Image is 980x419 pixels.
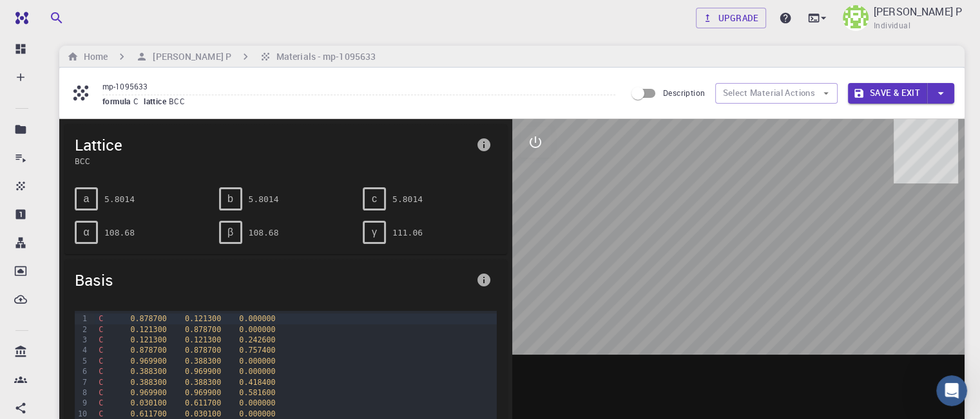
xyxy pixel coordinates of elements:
[99,367,103,376] span: C
[104,221,135,244] pre: 108.68
[144,96,169,106] span: lattice
[471,267,497,293] button: info
[75,335,89,345] div: 3
[104,188,135,210] pre: 5.8014
[239,335,275,344] span: 0.242600
[249,188,279,210] pre: 5.8014
[99,346,103,355] span: C
[75,324,89,335] div: 2
[185,367,221,376] span: 0.969900
[10,12,28,24] img: logo
[372,227,377,238] span: γ
[185,409,221,418] span: 0.030100
[130,398,166,407] span: 0.030100
[84,193,90,205] span: a
[239,388,275,397] span: 0.581600
[102,96,133,106] span: formula
[130,388,166,397] span: 0.969900
[99,378,103,387] span: C
[130,357,166,366] span: 0.969900
[715,83,838,104] button: Select Material Actions
[271,50,376,64] h6: Materials - mp-1095633
[874,19,910,32] span: Individual
[99,409,103,418] span: C
[75,155,471,167] span: BCC
[99,314,103,323] span: C
[185,325,221,334] span: 0.878700
[99,398,103,407] span: C
[99,335,103,344] span: C
[185,314,221,323] span: 0.121300
[75,366,89,377] div: 6
[130,335,166,344] span: 0.121300
[471,132,497,158] button: info
[75,356,89,366] div: 5
[843,5,869,31] img: HARSHA P
[99,325,103,334] span: C
[239,357,275,366] span: 0.000000
[75,387,89,398] div: 8
[392,221,423,244] pre: 111.06
[75,313,89,324] div: 1
[148,50,231,64] h6: [PERSON_NAME] P
[75,345,89,355] div: 4
[26,9,72,21] span: Support
[185,346,221,355] span: 0.878700
[75,270,471,290] span: Basis
[239,346,275,355] span: 0.757400
[75,377,89,387] div: 7
[372,193,377,205] span: c
[130,325,166,334] span: 0.121300
[874,4,962,19] p: [PERSON_NAME] P
[239,367,275,376] span: 0.000000
[185,388,221,397] span: 0.969900
[239,314,275,323] span: 0.000000
[185,378,221,387] span: 0.388300
[83,227,89,238] span: α
[75,398,89,408] div: 9
[696,8,766,28] a: Upgrade
[185,335,221,344] span: 0.121300
[75,409,89,419] div: 10
[663,88,705,98] span: Description
[99,357,103,366] span: C
[227,193,233,205] span: b
[185,398,221,407] span: 0.611700
[130,409,166,418] span: 0.611700
[239,398,275,407] span: 0.000000
[130,314,166,323] span: 0.878700
[130,378,166,387] span: 0.388300
[64,50,378,64] nav: breadcrumb
[392,188,423,210] pre: 5.8014
[99,388,103,397] span: C
[130,367,166,376] span: 0.388300
[239,325,275,334] span: 0.000000
[936,375,967,406] iframe: Intercom live chat
[848,83,927,104] button: Save & Exit
[133,96,144,106] span: C
[239,409,275,418] span: 0.000000
[169,96,190,106] span: BCC
[227,227,233,238] span: β
[249,221,279,244] pre: 108.68
[79,50,108,64] h6: Home
[239,378,275,387] span: 0.418400
[185,357,221,366] span: 0.388300
[75,135,471,155] span: Lattice
[130,346,166,355] span: 0.878700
